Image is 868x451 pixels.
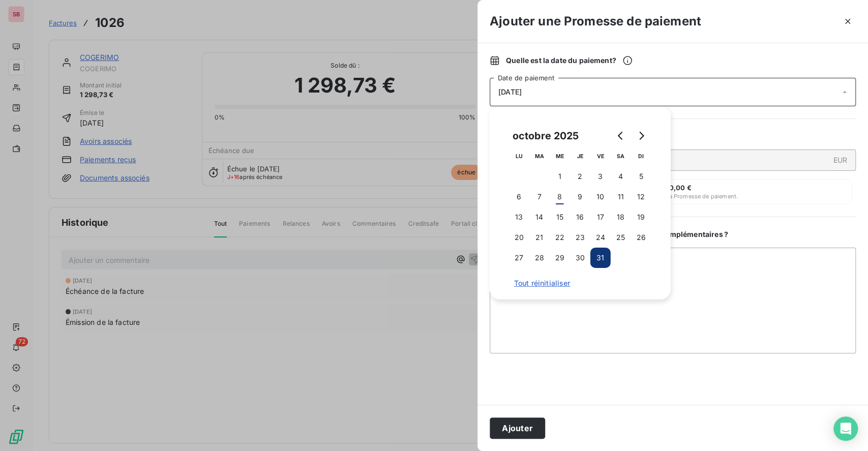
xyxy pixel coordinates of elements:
span: [DATE] [498,88,522,96]
button: 22 [550,227,570,248]
button: Ajouter [490,417,545,439]
button: 9 [570,187,590,207]
th: dimanche [631,146,651,166]
th: mardi [529,146,550,166]
button: 2 [570,166,590,187]
button: 24 [590,227,611,248]
button: 16 [570,207,590,227]
button: 21 [529,227,550,248]
span: 0,00 € [669,184,692,192]
button: Go to next month [631,126,651,146]
button: 10 [590,187,611,207]
button: 26 [631,227,651,248]
button: 18 [611,207,631,227]
button: 25 [611,227,631,248]
button: 7 [529,187,550,207]
button: 28 [529,248,550,268]
button: 30 [570,248,590,268]
button: 12 [631,187,651,207]
button: 14 [529,207,550,227]
button: 15 [550,207,570,227]
button: 27 [509,248,529,268]
button: 3 [590,166,611,187]
th: vendredi [590,146,611,166]
button: 17 [590,207,611,227]
th: samedi [611,146,631,166]
button: 20 [509,227,529,248]
span: Quelle est la date du paiement ? [506,55,633,66]
button: 23 [570,227,590,248]
button: Go to previous month [611,126,631,146]
button: 8 [550,187,570,207]
button: 11 [611,187,631,207]
div: Open Intercom Messenger [833,416,858,441]
th: mercredi [550,146,570,166]
span: Tout réinitialiser [514,279,646,287]
button: 13 [509,207,529,227]
th: jeudi [570,146,590,166]
button: 31 [590,248,611,268]
h3: Ajouter une Promesse de paiement [490,12,701,31]
button: 1 [550,166,570,187]
button: 4 [611,166,631,187]
th: lundi [509,146,529,166]
div: octobre 2025 [509,128,583,144]
button: 6 [509,187,529,207]
button: 19 [631,207,651,227]
button: 5 [631,166,651,187]
button: 29 [550,248,570,268]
